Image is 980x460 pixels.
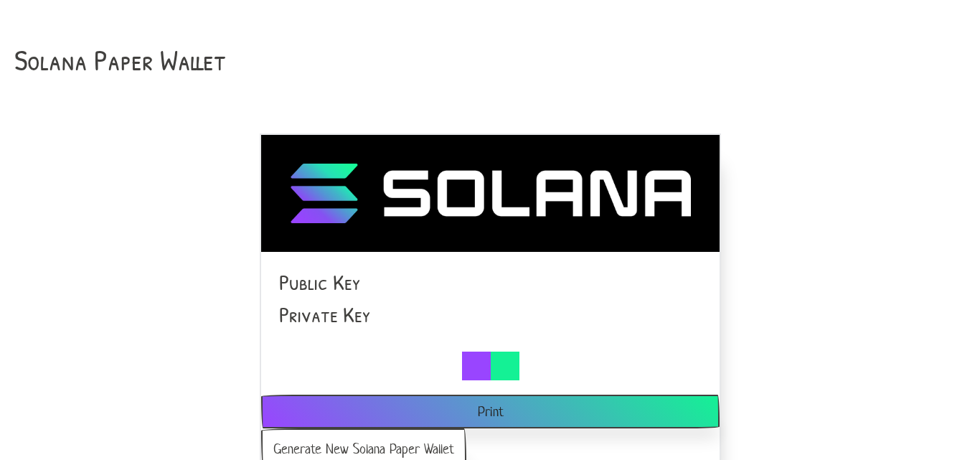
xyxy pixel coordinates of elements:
[261,395,720,428] button: Print
[279,270,702,295] h4: Public Key
[261,135,720,252] img: Card example image
[14,43,966,76] h3: Solana Paper Wallet
[279,302,702,327] h4: Private Key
